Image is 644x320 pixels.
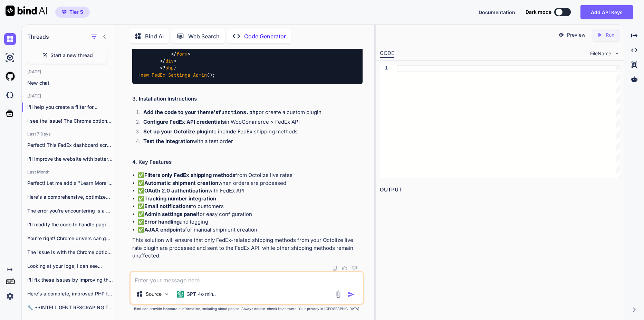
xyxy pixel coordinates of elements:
span: FedEx_Settings_Admin [152,72,207,78]
p: The error you're encountering is a PHP... [27,207,113,214]
img: attachment [334,290,342,298]
p: Here's a complete, improved PHP file for... [27,290,113,297]
img: darkCloudIdeIcon [4,89,16,101]
img: Pick Models [164,291,170,297]
p: GPT-4o min.. [186,291,216,298]
li: with a test order [138,138,363,147]
p: Source [146,291,162,298]
button: premiumTier 5 [55,7,90,18]
img: chat [4,33,16,45]
h2: [DATE] [22,69,113,75]
strong: Configure FedEx API credentials [143,119,225,125]
li: ✅ for manual shipment creation [138,226,363,234]
p: This solution will ensure that only FedEx-related shipping methods from your Octolize live rate p... [132,236,363,260]
li: ✅ to customers [138,203,363,210]
span: FileName [590,50,611,57]
li: ✅ when orders are processed [138,179,363,187]
span: new [141,72,149,78]
strong: Test the integration [143,138,193,144]
strong: Set up your Octolize plugin [143,128,212,135]
li: ✅ with FedEx API [138,187,363,195]
strong: Admin settings panel [144,211,198,217]
p: I see the issue! The Chrome options... [27,117,113,124]
p: I'll fix these issues by improving the... [27,276,113,283]
p: Web Search [188,32,220,40]
span: form [176,51,188,57]
p: Bind can provide inaccurate information, including about people. Always double-check its answers.... [129,306,364,311]
p: I'll improve the website with better design,... [27,156,113,162]
img: premium [62,10,67,14]
span: Dark mode [526,9,551,16]
img: ai-studio [4,52,16,64]
p: Looking at your logs, I can see... [27,263,113,270]
p: Perfect! This FedEx dashboard screenshot is very... [27,142,113,149]
h2: [DATE] [22,93,113,99]
img: dislike [352,265,357,271]
strong: Tracking number integration [144,195,216,202]
div: 1 [380,65,388,72]
li: ✅ for easy configuration [138,210,363,218]
img: copy [332,265,338,271]
li: or create a custom plugin [138,109,363,118]
p: New chat [27,79,113,86]
img: like [342,265,347,271]
img: GPT-4o mini [177,291,184,298]
span: div [165,58,174,64]
p: Run [606,31,614,38]
h2: 3. Installation Instructions [132,95,363,103]
strong: OAuth 2.0 authentication [144,187,208,194]
h2: OUTPUT [376,182,624,198]
img: icon [348,291,355,298]
h2: Last Month [22,169,113,175]
p: Perfect! Let me add a "Learn More"... [27,180,113,187]
img: Bind AI [6,6,47,16]
p: Bind AI [145,32,164,40]
span: php [165,65,174,71]
strong: Error handling [144,218,180,225]
li: to include FedEx shipping methods [138,128,363,138]
p: I'll help you create a filter for... [27,104,113,111]
strong: AJAX endpoints [144,226,185,233]
li: ✅ and logging [138,218,363,226]
p: You're right! Chrome drivers can get stuck... [27,235,113,242]
strong: Automatic shipment creation [144,180,218,186]
li: ✅ [138,195,363,203]
button: Documentation [479,9,515,16]
strong: Filters only FedEx shipping methods [144,172,235,178]
h2: Last 7 Days [22,131,113,137]
span: Documentation [479,9,515,15]
p: 🔧 **INTELLIGENT RESCRAPING TOOL - VERIFY &... [27,304,113,311]
li: in WooCommerce > FedEx API [138,118,363,128]
p: Code Generator [244,32,286,40]
h2: 4. Key Features [132,158,363,166]
p: The issue is with the Chrome options.... [27,249,113,256]
p: Here's a comprehensive, optimized version of your... [27,194,113,200]
strong: Email notifications [144,203,191,209]
img: settings [4,290,16,302]
span: Start a new thread [50,52,93,59]
p: Preview [567,31,586,38]
li: ✅ from Octolize live rates [138,171,363,179]
button: Add API Keys [580,5,633,19]
h1: Threads [27,32,49,41]
p: I'll modify the code to handle pagination... [27,221,113,228]
div: CODE [380,49,394,58]
img: chevron down [614,50,620,56]
strong: Add the code to your theme's [143,109,259,115]
span: Tier 5 [69,9,83,16]
img: githubLight [4,70,16,82]
code: functions.php [218,109,259,116]
img: preview [558,32,564,38]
